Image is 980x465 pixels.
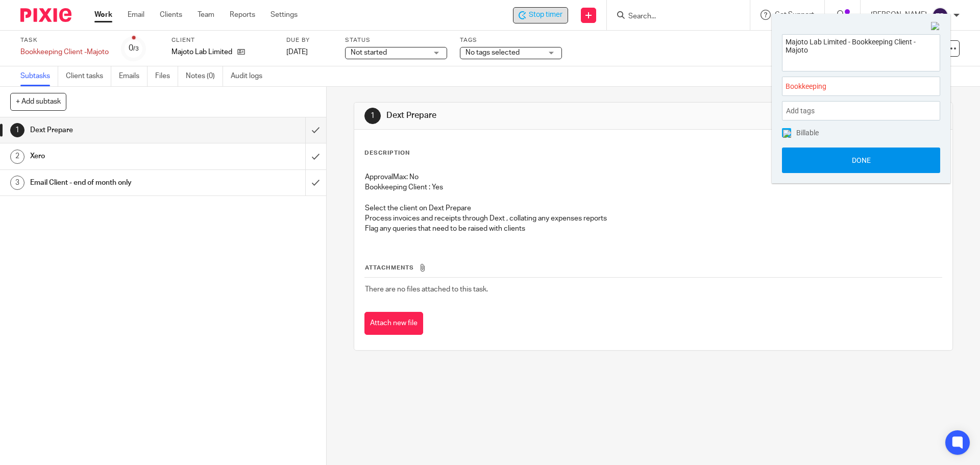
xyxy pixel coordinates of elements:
[30,123,207,138] h1: Dext Prepare
[796,129,819,136] span: Billable
[364,312,423,335] button: Attach new file
[365,172,941,182] p: ApprovalMax: No
[94,10,112,20] a: Work
[20,8,71,22] img: Pixie
[286,48,308,56] span: [DATE]
[30,175,207,190] h1: Email Client - end of month only
[171,47,232,57] p: Majoto Lab Limited
[364,149,410,157] p: Description
[782,35,940,68] textarea: Majoto Lab Limited - Bookkeeping Client -Majoto
[932,7,948,23] img: svg%3E
[128,10,144,20] a: Email
[133,46,139,52] small: /3
[20,36,109,44] label: Task
[171,36,274,44] label: Client
[786,81,914,92] span: Bookkeeping
[529,10,562,20] span: Stop timer
[931,22,940,31] img: Close
[10,93,66,110] button: + Add subtask
[345,36,447,44] label: Status
[186,66,223,86] a: Notes (0)
[10,123,24,137] div: 1
[365,224,941,234] p: Flag any queries that need to be raised with clients
[66,66,111,86] a: Client tasks
[365,286,488,293] span: There are no files attached to this task.
[365,203,941,213] p: Select the client on Dext Prepare
[30,149,207,164] h1: Xero
[10,176,24,190] div: 3
[119,66,148,86] a: Emails
[775,11,814,18] span: Get Support
[271,10,298,20] a: Settings
[129,42,139,54] div: 0
[160,10,182,20] a: Clients
[627,12,719,21] input: Search
[364,108,381,124] div: 1
[513,7,568,23] div: Majoto Lab Limited - Bookkeeping Client -Majoto
[460,36,562,44] label: Tags
[782,148,940,173] button: Done
[365,213,941,224] p: Process invoices and receipts through Dext , collating any expenses reports
[286,36,332,44] label: Due by
[231,66,270,86] a: Audit logs
[871,10,927,20] p: [PERSON_NAME]
[20,66,58,86] a: Subtasks
[365,182,941,192] p: Bookkeeping Client : Yes
[198,10,214,20] a: Team
[365,265,414,271] span: Attachments
[20,47,109,57] div: Bookkeeping Client -Majoto
[465,49,520,56] span: No tags selected
[386,110,675,121] h1: Dext Prepare
[230,10,255,20] a: Reports
[351,49,387,56] span: Not started
[10,150,24,164] div: 2
[786,103,820,119] span: Add tags
[155,66,178,86] a: Files
[783,130,791,138] img: checked.png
